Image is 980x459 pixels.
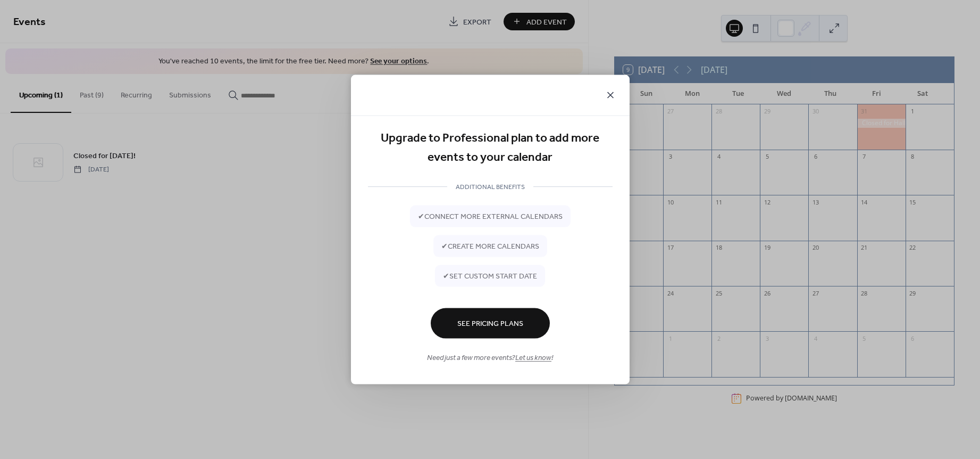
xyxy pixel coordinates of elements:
div: Upgrade to Professional plan to add more events to your calendar [368,129,613,168]
span: ADDITIONAL BENEFITS [447,182,533,193]
span: ✔ set custom start date [443,271,537,282]
span: ✔ create more calendars [441,241,539,252]
span: Need just a few more events? ! [427,353,553,364]
span: ✔ connect more external calendars [418,211,563,223]
a: Let us know [515,351,551,365]
span: See Pricing Plans [457,318,523,330]
button: See Pricing Plans [431,308,550,338]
